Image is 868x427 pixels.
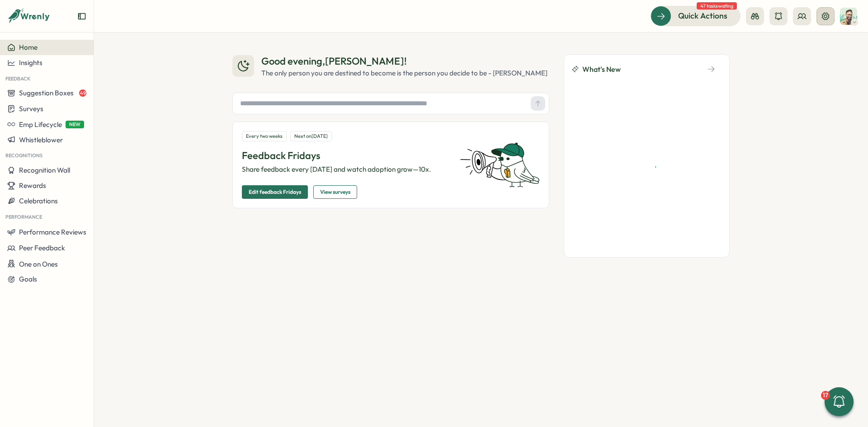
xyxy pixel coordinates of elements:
[582,64,621,75] span: What's New
[77,12,86,21] button: Expand sidebar
[678,10,727,22] span: Quick Actions
[19,136,63,144] span: Whistleblower
[821,391,830,400] div: 17
[19,228,86,236] span: Performance Reviews
[840,8,857,25] img: Ali
[261,54,547,68] div: Good evening , [PERSON_NAME] !
[19,89,74,97] span: Suggestion Boxes
[242,131,287,141] div: Every two weeks
[19,259,58,268] span: One on Ones
[249,186,301,198] span: Edit feedback Fridays
[19,166,70,174] span: Recognition Wall
[261,68,547,78] div: The only person you are destined to become is the person you decide to be - [PERSON_NAME]
[66,121,84,128] span: NEW
[19,58,42,67] span: Insights
[19,197,58,205] span: Celebrations
[19,120,62,129] span: Emp Lifecycle
[242,149,449,163] p: Feedback Fridays
[19,43,38,52] span: Home
[19,244,65,252] span: Peer Feedback
[825,387,854,416] button: 17
[19,275,37,283] span: Goals
[320,186,350,198] span: View surveys
[651,6,741,26] button: Quick Actions
[19,104,43,113] span: Surveys
[79,89,86,97] span: 49
[19,181,46,190] span: Rewards
[290,131,332,141] div: Next on [DATE]
[313,185,357,199] button: View surveys
[242,185,308,199] button: Edit feedback Fridays
[697,2,737,9] span: 47 tasks waiting
[242,164,449,174] p: Share feedback every [DATE] and watch adoption grow—10x.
